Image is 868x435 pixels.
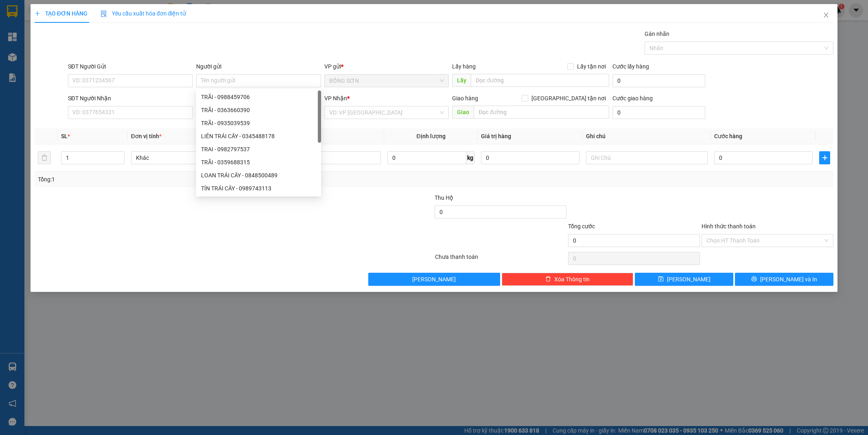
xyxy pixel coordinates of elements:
span: save [658,276,664,283]
input: Dọc đường [471,74,609,87]
div: VP gửi [324,62,449,71]
span: [PERSON_NAME] [412,275,456,284]
div: TÍN TRÁI CÂY - 0989743113 [196,182,321,195]
span: Lấy hàng [452,63,476,70]
span: printer [751,276,757,283]
span: Xóa Thông tin [554,275,590,284]
button: delete [38,151,51,164]
label: Hình thức thanh toán [702,223,756,230]
label: Gán nhãn [645,31,669,37]
span: [PERSON_NAME] và In [760,275,817,284]
div: Tổng: 1 [38,175,335,184]
span: TẠO ĐƠN HÀNG [35,10,87,17]
div: TRÃI - 0988459706 [196,91,321,104]
div: LIÊN TRÁI CÂY - 0345488178 [201,132,316,141]
button: deleteXóa Thông tin [502,273,634,286]
span: plus [820,155,830,161]
span: SL [61,133,68,139]
div: LOAN TRÁI CÂY - 0848500489 [201,171,316,180]
button: save[PERSON_NAME] [635,273,733,286]
input: 0 [481,151,579,164]
div: TRÃI - 0363660390 [201,106,316,115]
input: Cước lấy hàng [612,74,705,87]
label: Cước giao hàng [612,95,653,102]
span: close [823,12,829,18]
div: TRÃI - 0363660390 [196,104,321,117]
span: kg [466,151,474,164]
span: [PERSON_NAME] [667,275,711,284]
span: Lấy tận nơi [574,62,609,71]
button: printer[PERSON_NAME] và In [735,273,833,286]
span: Giá trị hàng [481,133,511,139]
span: plus [35,11,40,16]
input: Ghi Chú [586,151,708,164]
span: Yêu cầu xuất hóa đơn điện tử [101,10,186,17]
button: [PERSON_NAME] [368,273,500,286]
span: Lấy [452,74,471,87]
span: Tổng cước [568,223,595,230]
span: VP Nhận [324,95,347,102]
span: Giao [452,106,474,119]
span: Cước hàng [714,133,742,139]
input: Dọc đường [474,106,609,119]
div: TRÃI - 0935039539 [201,119,316,128]
span: Khác [136,152,248,164]
div: TRAI - 0982797537 [201,145,316,154]
span: Định lượng [417,133,446,139]
span: BỒNG SƠN [329,75,444,87]
button: Close [815,4,837,27]
div: TRAI - 0982797537 [196,143,321,156]
span: Giao hàng [452,95,478,102]
span: Thu Hộ [435,194,453,201]
span: [GEOGRAPHIC_DATA] tận nơi [528,94,609,103]
button: plus [819,151,830,164]
th: Ghi chú [583,128,711,144]
div: LIÊN TRÁI CÂY - 0345488178 [196,130,321,143]
div: TÍN TRÁI CÂY - 0989743113 [201,184,316,193]
div: TRÃI - 0935039539 [196,117,321,130]
div: TRÃI - 0988459706 [201,93,316,102]
div: SĐT Người Nhận [68,94,193,103]
span: Đơn vị tính [131,133,162,139]
div: TRÃI - 0359688315 [201,158,316,167]
div: SĐT Người Gửi [68,62,193,71]
img: icon [101,11,107,17]
div: LOAN TRÁI CÂY - 0848500489 [196,169,321,182]
input: Cước giao hàng [612,106,705,119]
div: TRÃI - 0359688315 [196,156,321,169]
label: Cước lấy hàng [612,63,649,70]
div: Người gửi [196,62,321,71]
div: Chưa thanh toán [434,252,568,267]
span: delete [545,276,551,283]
